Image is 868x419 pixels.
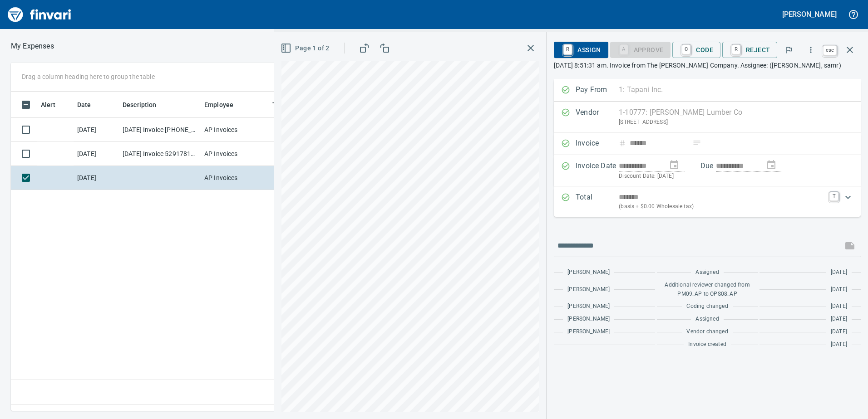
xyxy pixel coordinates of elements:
td: [DATE] [74,166,119,190]
td: [DATE] Invoice [PHONE_NUMBER] 0825 from [PERSON_NAME] Public Utilities (1-10204) [119,118,201,142]
span: Team [272,99,289,110]
span: [PERSON_NAME] [567,268,610,277]
td: [DATE] [74,142,119,166]
span: Coding changed [686,302,728,311]
p: Total [576,192,619,211]
a: R [563,44,572,54]
button: Flag [779,40,799,60]
span: Description [123,99,157,110]
span: [DATE] [831,315,847,324]
span: Alert [41,99,67,110]
button: RAssign [554,42,608,58]
p: [DATE] 8:51:31 am. Invoice from The [PERSON_NAME] Company. Assignee: ([PERSON_NAME], samr) [554,61,861,70]
p: My Expenses [11,41,54,52]
span: Reject [730,42,770,58]
span: [DATE] [831,285,847,294]
span: Assign [561,42,601,58]
span: Additional reviewer changed from PM09_AP to OPS08_AP [661,281,754,299]
td: AP Invoices [201,166,269,190]
p: Drag a column heading here to group the table [22,72,155,81]
td: AP Invoices [201,118,269,142]
p: (basis + $0.00 Wholesale tax) [619,202,824,211]
span: Code [680,42,713,58]
span: Assigned [695,268,719,277]
img: Finvari [5,4,74,25]
span: Description [123,99,168,110]
span: Invoice created [688,340,726,349]
span: [DATE] [831,268,847,277]
button: More [801,40,821,60]
a: T [829,192,838,201]
span: [PERSON_NAME] [567,315,610,324]
span: [DATE] [831,327,847,336]
span: Employee [204,99,245,110]
h5: [PERSON_NAME] [782,10,837,19]
span: This records your message into the invoice and notifies anyone mentioned [839,235,861,257]
span: Team [272,99,301,110]
div: Coding Required [610,45,671,53]
span: Date [77,99,103,110]
button: Page 1 of 2 [279,40,333,57]
span: Alert [41,99,55,110]
span: Employee [204,99,233,110]
button: RReject [722,42,777,58]
td: [DATE] [74,118,119,142]
button: CCode [672,42,720,58]
div: Expand [554,186,861,217]
td: [DATE] Invoice 5291781444 from Vestis (1-10070) [119,142,201,166]
a: C [682,44,690,54]
span: Page 1 of 2 [282,43,329,54]
span: [DATE] [831,340,847,349]
nav: breadcrumb [11,41,54,52]
span: [PERSON_NAME] [567,327,610,336]
span: [PERSON_NAME] [567,285,610,294]
button: [PERSON_NAME] [780,7,839,21]
a: R [732,44,740,54]
span: Vendor changed [686,327,728,336]
span: Assigned [695,315,719,324]
span: [PERSON_NAME] [567,302,610,311]
a: esc [823,45,837,55]
span: Date [77,99,91,110]
span: [DATE] [831,302,847,311]
td: AP Invoices [201,142,269,166]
